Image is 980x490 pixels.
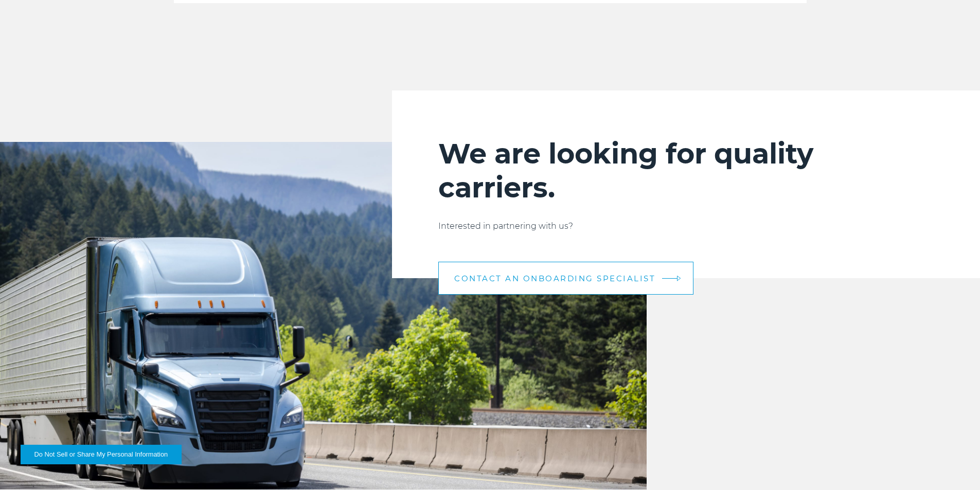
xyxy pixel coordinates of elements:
[454,275,655,282] span: CONTACT AN ONBOARDING SPECIALIST
[438,262,693,295] a: CONTACT AN ONBOARDING SPECIALIST arrow arrow
[929,441,980,490] iframe: Chat Widget
[677,276,681,281] img: arrow
[438,220,934,232] p: Interested in partnering with us?
[929,441,980,490] div: Виджет чата
[438,137,934,205] h2: We are looking for quality carriers.
[21,445,182,464] button: Do Not Sell or Share My Personal Information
